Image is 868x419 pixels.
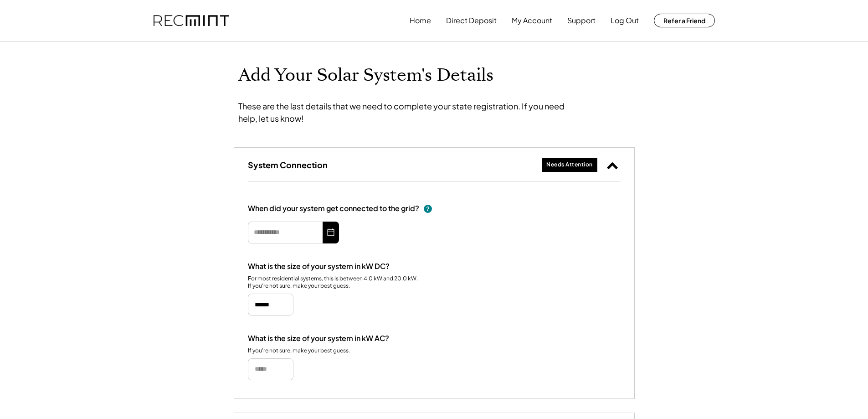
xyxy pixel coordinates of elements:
button: Log Out [611,11,639,30]
div: What is the size of your system in kW DC? [248,262,390,271]
button: Home [410,11,431,30]
button: Refer a Friend [654,14,715,27]
h3: System Connection [248,160,328,170]
div: If you're not sure, make your best guess. [248,347,350,355]
div: What is the size of your system in kW AC? [248,334,389,343]
div: When did your system get connected to the grid? [248,204,419,213]
div: These are the last details that we need to complete your state registration. If you need help, le... [238,100,580,124]
div: For most residential systems, this is between 4.0 kW and 20.0 kW. If you're not sure, make your b... [248,275,419,290]
img: recmint-logotype%403x.png [154,15,229,26]
h1: Add Your Solar System's Details [238,65,630,86]
button: Support [567,11,596,30]
button: My Account [512,11,552,30]
div: Needs Attention [546,161,593,169]
button: Direct Deposit [446,11,497,30]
